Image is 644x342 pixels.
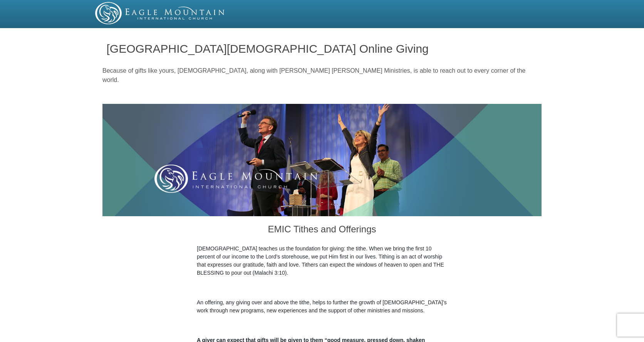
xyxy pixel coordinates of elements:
p: Because of gifts like yours, [DEMOGRAPHIC_DATA], along with [PERSON_NAME] [PERSON_NAME] Ministrie... [102,66,542,85]
img: EMIC [95,2,225,24]
h1: [GEOGRAPHIC_DATA][DEMOGRAPHIC_DATA] Online Giving [107,42,538,55]
p: [DEMOGRAPHIC_DATA] teaches us the foundation for giving: the tithe. When we bring the first 10 pe... [197,245,447,277]
h3: EMIC Tithes and Offerings [197,216,447,245]
p: An offering, any giving over and above the tithe, helps to further the growth of [DEMOGRAPHIC_DAT... [197,299,447,315]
